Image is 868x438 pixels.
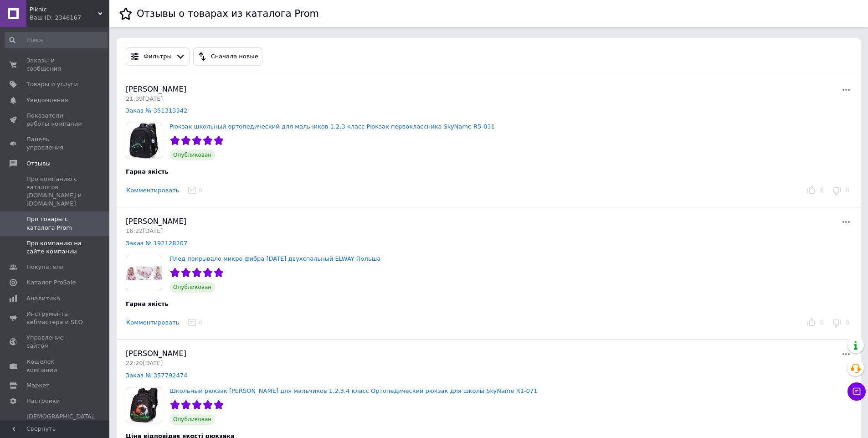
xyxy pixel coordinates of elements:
[26,112,84,128] span: Показатели работы компании
[169,255,380,262] a: Плед покрывало микро фибра [DATE] двухспальный ELWAY Польша
[126,107,187,114] a: Заказ № 351313342
[126,318,180,328] button: Комментировать
[26,80,78,88] span: Товары и услуги
[126,349,186,358] span: [PERSON_NAME]
[209,52,260,62] div: Сначала новые
[126,123,162,159] img: Рюкзак школьный ортопедический для мальчиков 1,2,3 класс Рюкзак первоклассника SkyName R5-031
[126,227,163,234] span: 16:22[DATE]
[126,387,162,423] img: Школьный рюкзак Майнкрафт для мальчиков 1,2,3,4 класс Ортопедический рюкзак для школы SkyName R1-071
[169,123,495,130] a: Рюкзак школьный ортопедический для мальчиков 1,2,3 класс Рюкзак первоклассника SkyName R5-031
[26,160,51,168] span: Отзывы
[5,32,108,48] input: Поиск
[126,300,169,307] span: Гарна якість
[26,334,84,350] span: Управление сайтом
[137,8,319,19] h1: Отзывы о товарах из каталога Prom
[26,412,94,438] span: [DEMOGRAPHIC_DATA] и счета
[126,95,163,102] span: 21:39[DATE]
[142,52,174,62] div: Фильтры
[30,5,98,14] span: Piknic
[169,414,215,425] span: Опубликован
[126,47,190,66] button: Фильтры
[126,85,186,93] span: [PERSON_NAME]
[126,168,169,175] span: Гарна якість
[126,186,180,196] button: Комментировать
[26,57,84,73] span: Заказы и сообщения
[26,381,50,390] span: Маркет
[30,14,109,22] div: Ваш ID: 2346167
[126,240,187,247] a: Заказ № 192128207
[26,358,84,374] span: Кошелек компании
[26,397,60,405] span: Настройки
[169,282,215,293] span: Опубликован
[847,382,866,401] button: Чат с покупателем
[26,263,64,271] span: Покупатели
[26,175,84,208] span: Про компанию с каталогов [DOMAIN_NAME] и [DOMAIN_NAME]
[126,217,186,226] span: [PERSON_NAME]
[26,135,84,152] span: Панель управления
[126,360,163,366] span: 22:20[DATE]
[26,96,68,104] span: Уведомления
[193,47,262,66] button: Сначала новые
[26,310,84,326] span: Инструменты вебмастера и SEO
[126,255,162,291] img: Плед покрывало микро фибра 8 Марта двухспальный ELWAY Польша
[126,372,187,379] a: Заказ № 357792474
[169,149,215,160] span: Опубликован
[26,278,76,287] span: Каталог ProSale
[26,239,84,256] span: Про компанию на сайте компании
[169,387,537,394] a: Школьный рюкзак [PERSON_NAME] для мальчиков 1,2,3,4 класс Ортопедический рюкзак для школы SkyName...
[26,294,60,303] span: Аналитика
[26,215,84,232] span: Про товары с каталога Prom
